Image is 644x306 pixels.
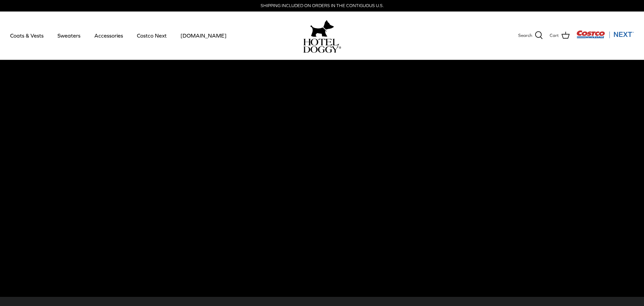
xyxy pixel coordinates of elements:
a: Coats & Vests [4,24,50,47]
a: [DOMAIN_NAME] [174,24,233,47]
img: hoteldoggy.com [310,18,334,39]
a: Accessories [88,24,129,47]
a: Sweaters [51,24,87,47]
img: hoteldoggycom [303,39,341,53]
a: Costco Next [131,24,173,47]
span: Cart [550,32,559,39]
a: Cart [550,31,570,40]
span: Search [518,32,532,39]
a: hoteldoggy.com hoteldoggycom [303,18,341,53]
a: Search [518,31,543,40]
img: Costco Next [576,30,634,39]
a: Visit Costco Next [576,35,634,40]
